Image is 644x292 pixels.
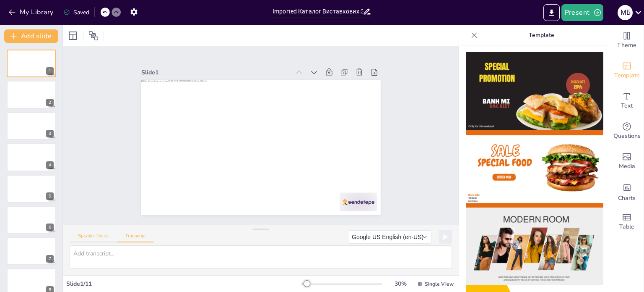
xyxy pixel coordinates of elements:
img: thumb-3.png [466,208,603,285]
div: Get real-time input from your audience [610,116,644,146]
div: Change the overall theme [610,25,644,55]
div: 7 [7,237,56,265]
div: Slide 1 / 11 [66,280,301,288]
div: Add ready made slides [610,55,644,86]
button: Play [439,230,452,244]
img: thumb-2.png [466,130,603,208]
div: Layout [66,29,80,42]
button: Add slide [4,29,58,43]
span: Text [621,101,633,110]
input: Insert title [273,5,363,18]
img: thumb-1.png [466,52,603,130]
span: Media [619,162,635,171]
button: М Б [618,4,633,21]
div: 30 % [390,280,410,288]
div: 7 [46,255,54,263]
div: 2 [46,99,54,106]
div: 5 [46,192,54,200]
p: Template [481,25,602,45]
div: Add a table [610,207,644,237]
div: Add images, graphics, shapes or video [610,146,644,176]
span: Charts [618,194,636,203]
div: 4 [7,143,56,171]
div: 1 [7,50,56,77]
div: 6 [46,224,54,231]
button: Present [561,4,603,21]
div: Slide 1 [252,155,395,208]
div: 3 [7,112,56,140]
div: 5 [7,175,56,203]
button: Export to PowerPoint [543,4,560,21]
div: 1 [46,67,54,75]
button: Transcript [117,233,154,242]
div: М Б [618,5,633,20]
span: Template [614,71,640,80]
span: Table [619,222,634,231]
span: Theme [617,41,636,50]
span: Questions [613,132,641,141]
button: Speaker Notes [70,233,117,242]
button: Google US English (en-US) [348,230,432,244]
div: 4 [46,161,54,169]
button: My Library [6,5,57,19]
div: Saved [63,8,89,16]
div: 2 [7,81,56,108]
span: Single View [425,281,454,287]
span: Position [88,31,99,41]
div: 3 [46,130,54,137]
div: 6 [7,206,56,234]
div: Add text boxes [610,86,644,116]
div: Add charts and graphs [610,176,644,207]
